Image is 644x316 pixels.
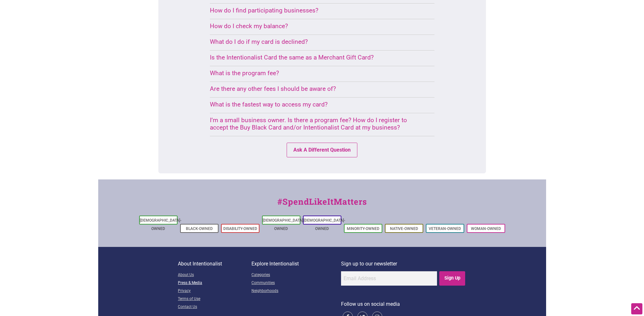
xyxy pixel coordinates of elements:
[140,218,181,231] a: [DEMOGRAPHIC_DATA]-Owned
[390,226,418,231] a: Native-Owned
[631,303,642,314] div: Scroll Back to Top
[471,226,501,231] a: Woman-Owned
[251,279,341,287] a: Communities
[223,226,257,231] a: Disability-Owned
[210,101,419,110] details: When you’re logged into your Intentionalist Account, you can access your digital Intentionalist C...
[210,22,419,30] summary: How do I check my balance?
[210,85,419,94] details: In addition to the Intentionalist Program Fee, there is a Vendor Fee ($.45 for digital cards, $2....
[429,226,461,231] a: Veteran-Owned
[210,101,419,108] summary: What is the fastest way to access my card?
[178,260,251,268] p: About Intentionalist
[178,271,251,279] a: About Us
[178,279,251,287] a: Press & Media
[98,195,546,214] div: #SpendLikeItMatters
[178,287,251,295] a: Privacy
[263,218,304,231] a: [DEMOGRAPHIC_DATA]-Owned
[287,143,357,157] button: Ask A Different Question
[251,271,341,279] a: Categories
[210,85,419,92] summary: Are there any other fees I should be aware of?
[341,271,437,286] input: Email Address
[347,226,379,231] a: Minority-Owned
[178,303,251,311] a: Contact Us
[210,69,419,77] summary: What is the program fee?
[178,295,251,303] a: Terms of Use
[210,38,419,45] summary: What do I do if my card is declined?
[341,260,466,268] p: Sign up to our newsletter
[210,38,419,47] details: You can first check your balance through your Intentionalist Account. For further support, you ca...
[210,54,419,63] details: The Intentionalist Card can be used at any participating small business. You also have the option...
[439,271,465,286] input: Sign Up
[210,7,419,16] details: to view participating businesses in the Buy Black Card network and to view participating business...
[210,54,419,61] summary: Is the Intentionalist Card the same as a Merchant Gift Card?
[341,300,466,308] p: Follow us on social media
[251,287,341,295] a: Neighborhoods
[304,218,345,231] a: [DEMOGRAPHIC_DATA]-Owned
[210,7,419,14] summary: How do I find participating businesses?
[186,226,213,231] a: Black-Owned
[210,69,419,78] details: The program fee allows Intentionalist to cover the administrative costs of the Intentionalist Car...
[251,260,341,268] p: Explore Intentionalist
[210,116,419,131] summary: I’m a small business owner. Is there a program fee? How do I register to accept the Buy Black Car...
[210,22,419,31] details: When logged into your Intentionalist Account, you can access your balance from the Cards list.
[210,116,419,133] details: It is free to register for the Intentionalist Card Program. As the Buy Black Card and Intentional...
